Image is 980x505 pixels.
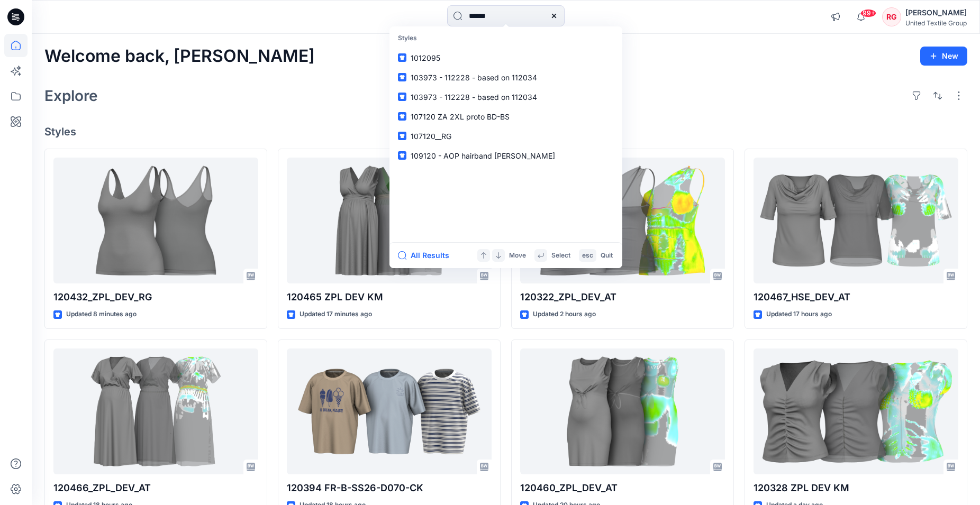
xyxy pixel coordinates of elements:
[53,290,258,305] p: 120432_ZPL_DEV_RG
[754,290,958,305] p: 120467_HSE_DEV_AT
[754,348,958,475] a: 120328 ZPL DEV KM
[551,250,570,261] p: Select
[411,112,510,121] span: 107120 ZA 2XL proto BD-BS
[392,107,620,126] a: 107120 ZA 2XL proto BD-BS
[601,250,613,261] p: Quit
[392,146,620,166] a: 109120 - AOP hairband [PERSON_NAME]
[287,348,492,475] a: 120394 FR-B-SS26-D070-CK
[287,158,492,284] a: 120465 ZPL DEV KM
[53,348,258,475] a: 120466_ZPL_DEV_AT
[509,250,526,261] p: Move
[53,158,258,284] a: 120432_ZPL_DEV_RG
[411,73,537,82] span: 103973 - 112228 - based on 112034
[860,9,876,17] span: 99+
[411,53,440,62] span: 1012095
[520,158,725,284] a: 120322_ZPL_DEV_AT
[392,48,620,68] a: 1012095
[920,47,967,66] button: New
[582,250,593,261] p: esc
[520,481,725,495] p: 120460_ZPL_DEV_AT
[520,348,725,475] a: 120460_ZPL_DEV_AT
[411,132,451,141] span: 107120__RG
[287,290,492,305] p: 120465 ZPL DEV KM
[392,68,620,87] a: 103973 - 112228 - based on 112034
[300,309,372,320] p: Updated 17 minutes ago
[392,29,620,48] p: Styles
[533,309,596,320] p: Updated 2 hours ago
[411,93,537,102] span: 103973 - 112228 - based on 112034
[44,47,315,66] h2: Welcome back, [PERSON_NAME]
[905,19,967,27] div: United Textile Group
[520,290,725,305] p: 120322_ZPL_DEV_AT
[287,481,492,495] p: 120394 FR-B-SS26-D070-CK
[754,481,958,495] p: 120328 ZPL DEV KM
[754,158,958,284] a: 120467_HSE_DEV_AT
[905,6,967,19] div: [PERSON_NAME]
[66,309,137,320] p: Updated 8 minutes ago
[766,309,832,320] p: Updated 17 hours ago
[882,7,901,26] div: RG
[398,249,456,262] button: All Results
[44,87,98,104] h2: Explore
[53,481,258,495] p: 120466_ZPL_DEV_AT
[44,125,967,138] h4: Styles
[392,87,620,107] a: 103973 - 112228 - based on 112034
[411,151,555,160] span: 109120 - AOP hairband [PERSON_NAME]
[392,126,620,146] a: 107120__RG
